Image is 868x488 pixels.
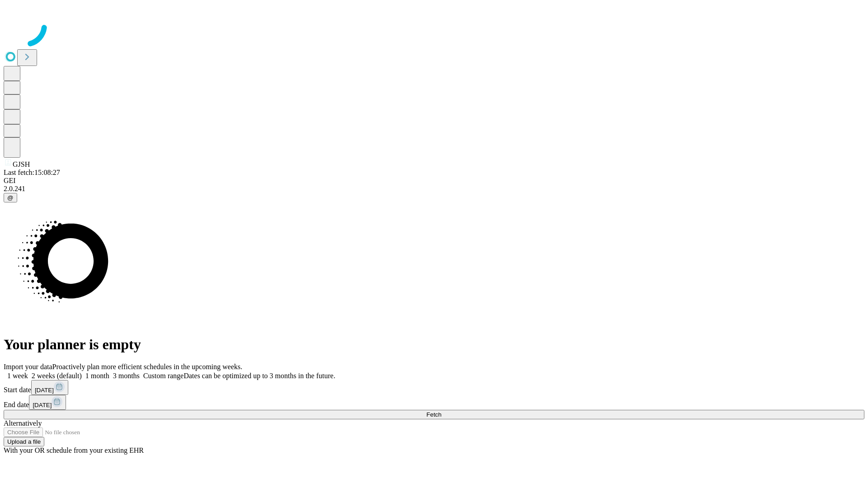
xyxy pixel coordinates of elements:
[4,419,42,427] span: Alternatively
[4,437,44,446] button: Upload a file
[7,194,14,201] span: @
[35,387,54,394] span: [DATE]
[184,372,335,380] span: Dates can be optimized up to 3 months in the future.
[426,411,441,418] span: Fetch
[85,372,109,380] span: 1 month
[52,363,242,371] span: Proactively plan more efficient schedules in the upcoming weeks.
[4,177,864,185] div: GEI
[4,410,864,419] button: Fetch
[4,446,144,454] span: With your OR schedule from your existing EHR
[13,160,30,168] span: GJSH
[143,372,184,380] span: Custom range
[7,372,28,380] span: 1 week
[31,380,68,395] button: [DATE]
[4,169,60,176] span: Last fetch: 15:08:27
[113,372,140,380] span: 3 months
[33,402,52,408] span: [DATE]
[4,395,864,410] div: End date
[4,193,17,202] button: @
[4,380,864,395] div: Start date
[32,372,82,380] span: 2 weeks (default)
[29,395,66,410] button: [DATE]
[4,185,864,193] div: 2.0.241
[4,363,52,371] span: Import your data
[4,336,864,353] h1: Your planner is empty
